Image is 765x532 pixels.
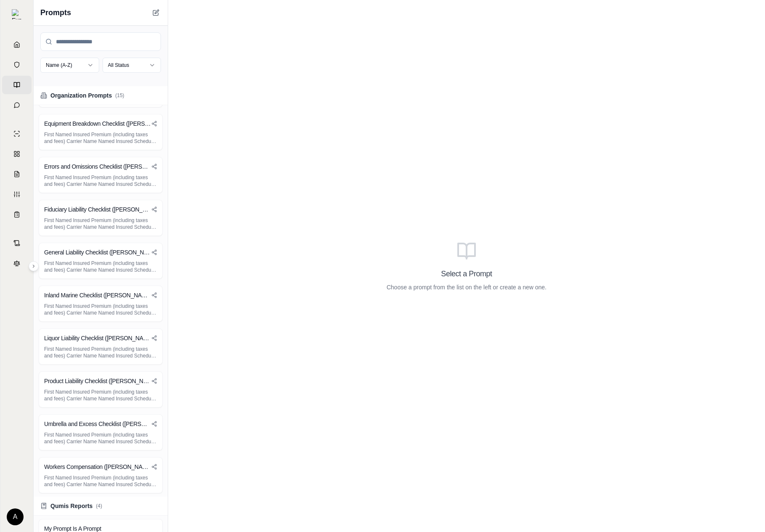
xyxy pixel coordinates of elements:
h3: Product Liability Checklist ([PERSON_NAME] Group) [44,377,151,385]
h3: Workers Compensation ([PERSON_NAME] Group) [44,463,151,471]
a: Custom Report [2,185,32,204]
a: Coverage Table [2,205,32,224]
a: Policy Comparisons [2,145,32,163]
h3: Fiduciary Liability Checklist ([PERSON_NAME] Group) [44,205,151,214]
p: First Named Insured Premium (including taxes and fees) Carrier Name Named Insured Schedule Locati... [44,217,157,230]
p: First Named Insured Premium (including taxes and fees) Carrier Name Named Insured Schedule Locati... [44,303,157,316]
img: Expand sidebar [12,9,22,19]
p: First Named Insured Premium (including taxes and fees) Carrier Name Named Insured Schedule Locati... [44,346,157,359]
span: ( 15 ) [115,92,124,99]
h3: General Liability Checklist ([PERSON_NAME] Group) [44,248,151,257]
p: First Named Insured Premium (including taxes and fees) Carrier Name Named Insured Schedule Locati... [44,174,157,188]
p: First Named Insured Premium (including taxes and fees) Carrier Name Named Insured Schedule Entity... [44,474,157,488]
span: ( 4 ) [96,503,102,509]
p: First Named Insured Premium (including taxes and fees) Carrier Name Named Insured Schedule Locati... [44,389,157,402]
div: A [7,508,24,525]
h3: Select a Prompt [441,268,492,280]
a: Claim Coverage [2,165,32,183]
h3: Inland Marine Checklist ([PERSON_NAME] Group) [44,291,151,299]
button: Create New Prompt [151,8,161,18]
a: Prompt Library [2,76,32,94]
a: Chat [2,96,32,114]
h3: Errors and Omissions Checklist ([PERSON_NAME] Group) [44,162,151,171]
p: Choose a prompt from the list on the left or create a new one. [387,283,547,291]
h3: Umbrella and Excess Checklist ([PERSON_NAME] Group) [44,420,151,428]
p: First Named Insured Premium (including taxes and fees) Carrier Name Named Insured Schedule Covera... [44,431,157,445]
a: Contract Analysis [2,234,32,252]
p: First Named Insured Premium (including taxes and fees) Carrier Name Named Insured Schedule Locati... [44,260,157,273]
a: Single Policy [2,124,32,143]
button: Expand sidebar [29,261,39,271]
h3: Liquor Liability Checklist ([PERSON_NAME] Group) [44,334,151,342]
a: Home [2,35,32,54]
span: Organization Prompts [50,91,112,100]
a: Legal Search Engine [2,254,32,273]
button: Expand sidebar [8,6,25,23]
p: First Named Insured Premium (including taxes and fees) Carrier Name Named Insured Schedule Locati... [44,131,157,145]
a: Documents Vault [2,56,32,74]
h3: Equipment Breakdown Checklist ([PERSON_NAME] Group) [44,119,151,128]
span: Prompts [40,7,71,19]
span: Qumis Reports [50,502,92,510]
